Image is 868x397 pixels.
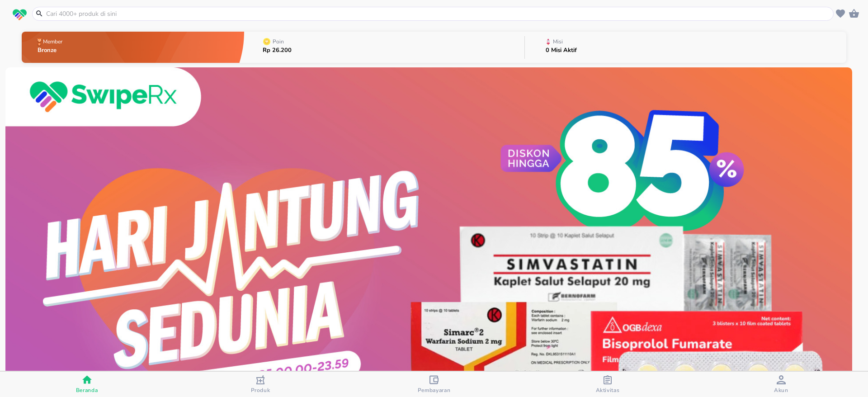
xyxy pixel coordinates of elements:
span: Beranda [76,387,98,394]
p: Poin [273,39,284,44]
p: Misi [553,39,563,44]
span: Pembayaran [418,387,451,394]
button: Aktivitas [521,372,694,397]
span: Aktivitas [596,387,620,394]
button: PoinRp 26.200 [244,29,524,65]
span: Akun [774,387,788,394]
p: Bronze [38,47,64,53]
p: Rp 26.200 [263,47,292,53]
span: Produk [251,387,270,394]
button: Produk [174,372,347,397]
button: Misi0 Misi Aktif [525,29,846,65]
p: 0 Misi Aktif [546,47,577,53]
button: Pembayaran [347,372,521,397]
p: Member [43,39,62,44]
button: Akun [694,372,868,397]
img: logo_swiperx_s.bd005f3b.svg [13,9,27,21]
button: MemberBronze [22,29,244,65]
input: Cari 4000+ produk di sini [45,9,831,19]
